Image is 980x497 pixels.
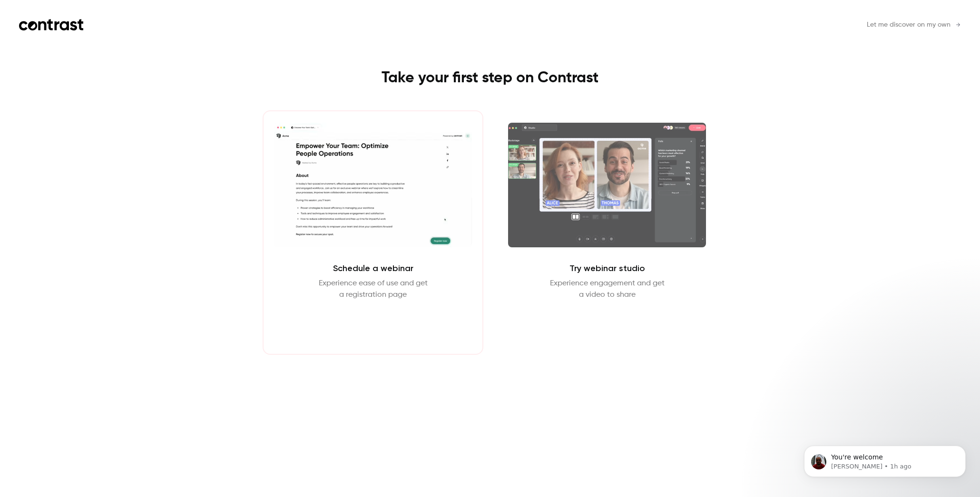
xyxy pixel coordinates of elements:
[790,426,980,492] iframe: Intercom notifications message
[244,68,736,88] h1: Take your first step on Contrast
[319,278,428,301] p: Experience ease of use and get a registration page
[569,263,645,274] h2: Try webinar studio
[333,312,414,335] button: Schedule webinar
[867,20,951,30] span: Let me discover on my own
[550,278,665,301] p: Experience engagement and get a video to share
[333,263,413,274] h2: Schedule a webinar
